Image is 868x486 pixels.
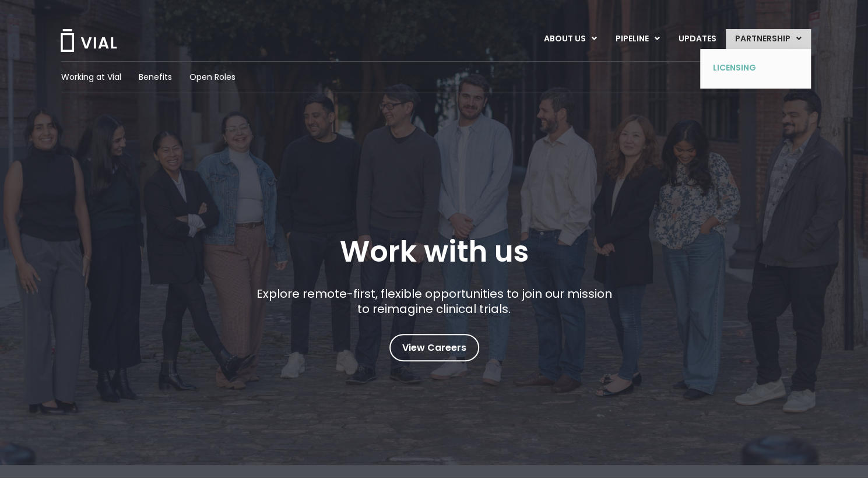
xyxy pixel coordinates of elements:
a: Open Roles [189,71,236,83]
a: LICENSING [704,59,789,78]
h1: Work with us [340,235,529,269]
a: ABOUT USMenu Toggle [535,29,606,49]
img: Vial Logo [59,29,118,52]
a: View Careers [389,334,479,361]
a: UPDATES [669,29,725,49]
p: Explore remote-first, flexible opportunities to join our mission to reimagine clinical trials. [252,286,616,316]
a: Benefits [139,71,172,83]
a: PIPELINEMenu Toggle [606,29,669,49]
a: PARTNERSHIPMenu Toggle [726,29,811,49]
a: Working at Vial [61,71,121,83]
span: View Careers [402,340,466,355]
